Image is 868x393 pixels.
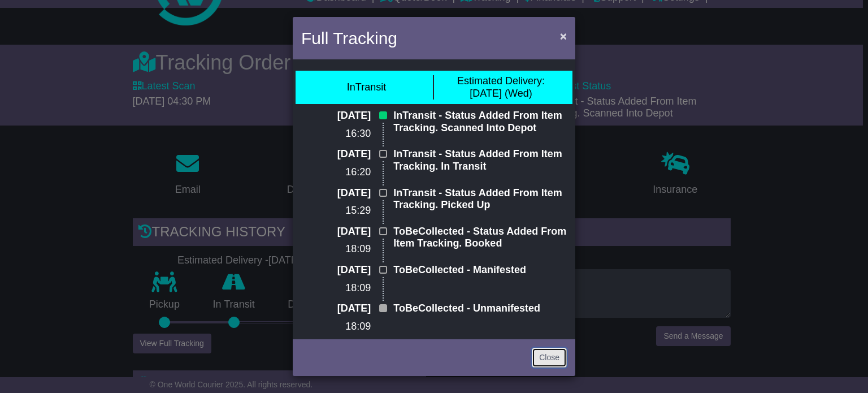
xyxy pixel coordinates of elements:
p: ToBeCollected - Unmanifested [393,303,567,315]
button: Close [554,24,572,47]
p: 18:09 [301,282,371,295]
p: [DATE] [301,303,371,315]
p: [DATE] [301,148,371,161]
p: [DATE] [301,264,371,277]
p: InTransit - Status Added From Item Tracking. Picked Up [393,187,567,211]
p: [DATE] [301,226,371,238]
p: [DATE] [301,110,371,122]
a: Close [532,348,567,368]
span: Estimated Delivery: [457,75,545,87]
p: 16:20 [301,166,371,179]
p: [DATE] [301,187,371,200]
h4: Full Tracking [301,25,397,51]
p: InTransit - Status Added From Item Tracking. In Transit [393,148,567,172]
p: 15:29 [301,205,371,217]
div: [DATE] (Wed) [457,75,545,100]
p: 16:30 [301,128,371,140]
p: 18:09 [301,321,371,333]
p: 18:09 [301,243,371,256]
p: ToBeCollected - Status Added From Item Tracking. Booked [393,226,567,250]
p: ToBeCollected - Manifested [393,264,567,277]
span: × [560,29,567,42]
p: InTransit - Status Added From Item Tracking. Scanned Into Depot [393,110,567,134]
div: InTransit [347,81,386,94]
